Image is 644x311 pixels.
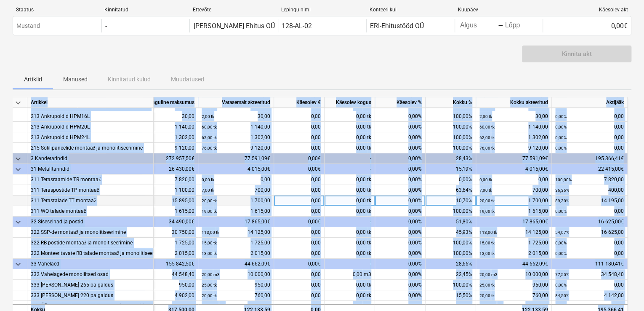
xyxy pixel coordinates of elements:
div: Varasemalt akteeritud [198,97,274,108]
div: 0,00 tk [325,227,375,238]
div: 950,00 [479,280,548,290]
div: 322 RB postide montaaž ja monoitiseerimine [31,238,150,248]
div: 213 Ankrupoldid HPM24L [31,132,150,143]
div: 16 625,00 [555,227,624,238]
div: 10 000,00 [479,269,548,280]
small: 113,00 tk [202,230,219,235]
div: 0,00% [375,143,426,153]
div: 311 Teraspostide TP montaaž [31,185,150,196]
div: 17 865,00€ [476,217,552,227]
div: 0,00% [375,122,426,132]
div: 30,00 [202,111,270,122]
div: 0,00 [274,290,325,301]
div: 15,50% [426,290,476,301]
div: 3 Kandetarindid [31,153,150,164]
p: Artiklid [23,75,43,84]
div: 2 015,00 [479,248,548,259]
div: 0,00% [375,269,426,280]
div: Kinnitatud [104,7,186,13]
div: [PERSON_NAME] Ehitus OÜ [193,22,274,30]
div: Käesolev kogus [325,97,375,108]
input: Lõpp [503,20,543,32]
small: 13,00 tk [479,251,495,256]
div: 4 015,00€ [198,164,274,174]
small: 20,00 tk [479,198,495,203]
small: 25,00 tk [479,283,495,287]
small: 0,00 tk [479,177,492,182]
div: Käesolev akt [546,7,628,13]
div: 31 Metalltarindid [31,164,150,174]
small: 13,00 tk [202,251,217,256]
div: 0,00 tk [325,111,375,122]
small: 0,00% [555,283,567,287]
div: 195 366,41€ [552,153,628,164]
div: 14 195,00 [555,196,624,206]
div: 0,00 [555,132,624,143]
div: 0,00 [274,122,325,132]
small: 76,00 tk [202,146,217,150]
small: 7,00 tk [202,188,214,193]
div: 0,00 tk [325,290,375,301]
div: 322 SSP-de montaaž ja monolitiseerimine [31,227,150,238]
div: - [325,153,375,164]
div: 0,00 [274,132,325,143]
small: 19,00 tk [479,209,495,214]
div: 44 662,09€ [198,259,274,269]
small: 84,50% [555,293,569,298]
div: 0,00% [375,290,426,301]
div: 0,00 tk [325,280,375,290]
div: 0,00% [375,217,426,227]
div: 0,00% [375,227,426,238]
div: 51,80% [426,217,476,227]
small: 20,00 tk [202,293,217,298]
small: 25,00 tk [202,283,217,287]
div: 0,00 tk [325,206,375,217]
div: 0,00 [555,280,624,290]
small: 2,00 tk [202,114,214,119]
div: 400,00 [555,185,624,196]
div: 215 Soklipaneelide montaaž ja monolitiseerimine [31,143,150,153]
div: 0,00% [375,248,426,259]
div: 100,00% [426,206,476,217]
div: 311 Terastalade TT montaaž [31,196,150,206]
div: 0,00 tk [325,143,375,153]
div: 0,00 [274,185,325,196]
div: 1 302,00 [202,132,270,143]
small: 0,00% [555,114,567,119]
div: 100,00% [426,122,476,132]
div: 0,00€ [274,153,325,164]
div: 0,00 [555,206,624,217]
div: 100,00% [426,280,476,290]
div: 9 120,00 [479,143,548,153]
div: 0,00 [555,238,624,248]
div: 0,00% [375,280,426,290]
small: 20,00 m3 [479,272,498,277]
div: 22 415,00€ [552,164,628,174]
div: 10 000,00 [202,269,270,280]
div: 1 302,00 [479,132,548,143]
div: - [498,23,503,28]
div: 0,00 m3 [325,269,375,280]
div: 0,00 [274,174,325,185]
div: 0,00€ [543,19,631,32]
div: 0,00 [555,111,624,122]
small: 0,00% [555,125,567,129]
div: Lepingu nimi [281,7,363,13]
div: 0,00 tk [325,132,375,143]
div: 0,00% [375,111,426,122]
div: 0,00 [274,227,325,238]
div: 14 125,00 [202,227,270,238]
div: 0,00% [375,164,426,174]
small: 113,00 tk [479,230,497,235]
div: 1 140,00 [479,122,548,132]
div: 0,00 [555,143,624,153]
div: 332 Vahelagede monoliitsed osad [31,269,150,280]
div: Kokku akteeritud [476,97,552,108]
small: 20,00 m3 [202,272,220,277]
div: - [105,22,107,30]
div: Kokku % [426,97,476,108]
div: 0,00 [274,111,325,122]
small: 0,00% [555,135,567,140]
div: 0,00 tk [325,238,375,248]
div: 0,00 [274,196,325,206]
